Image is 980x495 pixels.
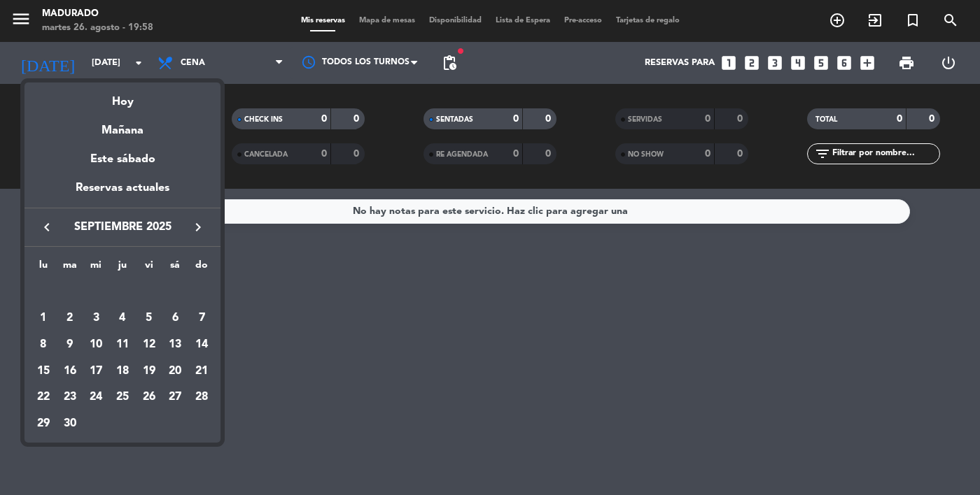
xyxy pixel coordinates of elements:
[58,359,82,383] div: 16
[136,385,162,411] td: 26 de septiembre de 2025
[83,306,109,332] td: 3 de septiembre de 2025
[58,306,82,330] div: 2
[109,306,136,332] td: 4 de septiembre de 2025
[83,257,109,279] th: miércoles
[190,306,213,330] div: 7
[57,358,83,385] td: 16 de septiembre de 2025
[83,385,109,411] td: 24 de septiembre de 2025
[109,257,136,279] th: jueves
[163,386,187,410] div: 27
[24,82,220,111] div: Hoy
[162,331,189,358] td: 13 de septiembre de 2025
[83,331,109,358] td: 10 de septiembre de 2025
[24,111,220,140] div: Mañana
[190,359,213,383] div: 21
[190,219,206,236] i: keyboard_arrow_right
[57,306,83,332] td: 2 de septiembre de 2025
[109,331,136,358] td: 11 de septiembre de 2025
[163,306,187,330] div: 6
[111,306,134,330] div: 4
[162,306,189,332] td: 6 de septiembre de 2025
[163,333,187,357] div: 13
[136,306,162,332] td: 5 de septiembre de 2025
[58,412,82,436] div: 30
[188,385,215,411] td: 28 de septiembre de 2025
[84,386,108,410] div: 24
[137,306,161,330] div: 5
[57,410,83,437] td: 30 de septiembre de 2025
[30,306,57,332] td: 1 de septiembre de 2025
[30,385,57,411] td: 22 de septiembre de 2025
[162,385,189,411] td: 27 de septiembre de 2025
[190,333,213,357] div: 14
[31,386,55,410] div: 22
[59,218,185,236] span: septiembre 2025
[109,385,136,411] td: 25 de septiembre de 2025
[30,257,57,279] th: lunes
[137,359,161,383] div: 19
[84,359,108,383] div: 17
[57,257,83,279] th: martes
[30,358,57,385] td: 15 de septiembre de 2025
[188,358,215,385] td: 21 de septiembre de 2025
[137,333,161,357] div: 12
[84,306,108,330] div: 3
[30,279,215,306] td: SEP.
[188,257,215,279] th: domingo
[136,358,162,385] td: 19 de septiembre de 2025
[24,140,220,179] div: Este sábado
[137,386,161,410] div: 26
[30,410,57,437] td: 29 de septiembre de 2025
[111,386,134,410] div: 25
[58,386,82,410] div: 23
[190,386,213,410] div: 28
[188,331,215,358] td: 14 de septiembre de 2025
[31,412,55,436] div: 29
[136,331,162,358] td: 12 de septiembre de 2025
[24,179,220,208] div: Reservas actuales
[31,359,55,383] div: 15
[109,358,136,385] td: 18 de septiembre de 2025
[136,257,162,279] th: viernes
[163,359,187,383] div: 20
[84,333,108,357] div: 10
[31,306,55,330] div: 1
[83,358,109,385] td: 17 de septiembre de 2025
[57,331,83,358] td: 9 de septiembre de 2025
[162,358,189,385] td: 20 de septiembre de 2025
[57,385,83,411] td: 23 de septiembre de 2025
[111,333,134,357] div: 11
[58,333,82,357] div: 9
[162,257,189,279] th: sábado
[31,333,55,357] div: 8
[30,331,57,358] td: 8 de septiembre de 2025
[185,218,211,236] button: keyboard_arrow_right
[111,359,134,383] div: 18
[38,219,55,236] i: keyboard_arrow_left
[188,306,215,332] td: 7 de septiembre de 2025
[34,218,59,236] button: keyboard_arrow_left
